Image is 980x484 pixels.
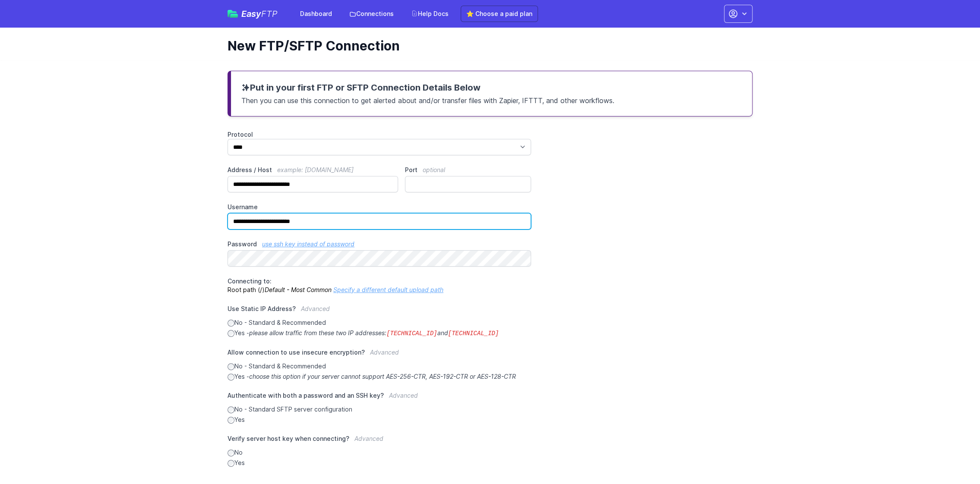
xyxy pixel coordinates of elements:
[228,448,531,457] label: No
[228,38,746,53] h1: New FTP/SFTP Connection
[277,166,354,173] span: example: [DOMAIN_NAME]
[406,6,454,22] a: Help Docs
[354,435,383,442] span: Advanced
[228,460,234,467] input: Yes
[423,166,445,173] span: optional
[249,329,499,336] i: please allow traffic from these two IP addresses: and
[228,417,234,424] input: Yes
[265,286,332,293] i: Default - Most Common
[261,9,278,19] span: FTP
[228,166,398,174] label: Address / Host
[228,277,272,285] span: Connecting to:
[370,349,399,356] span: Advanced
[448,330,499,337] code: [TECHNICAL_ID]
[228,405,531,414] label: No - Standard SFTP server configuration
[333,286,443,293] a: Specify a different default upload path
[249,373,516,380] i: choose this option if your server cannot support AES-256-CTR, AES-192-CTR or AES-128-CTR
[262,240,354,248] a: use ssh key instead of password
[937,441,970,474] iframe: Drift Widget Chat Controller
[295,6,337,22] a: Dashboard
[386,330,437,337] code: [TECHNICAL_ID]
[344,6,399,22] a: Connections
[228,240,531,248] label: Password
[228,415,531,424] label: Yes
[228,318,531,327] label: No - Standard & Recommended
[228,130,531,139] label: Protocol
[461,6,538,22] a: ⭐ Choose a paid plan
[228,459,531,467] label: Yes
[228,449,234,456] input: No
[228,391,531,405] label: Authenticate with both a password and an SSH key?
[228,374,234,380] input: Yes -choose this option if your server cannot support AES-256-CTR, AES-192-CTR or AES-128-CTR
[228,329,531,338] label: Yes -
[389,392,418,399] span: Advanced
[301,305,330,312] span: Advanced
[241,82,742,94] h3: Put in your first FTP or SFTP Connection Details Below
[228,9,278,18] a: EasyFTP
[228,330,234,337] input: Yes -please allow traffic from these two IP addresses:[TECHNICAL_ID]and[TECHNICAL_ID]
[228,363,234,370] input: No - Standard & Recommended
[228,10,238,18] img: easyftp_logo.png
[405,166,531,174] label: Port
[228,305,531,318] label: Use Static IP Address?
[228,348,531,362] label: Allow connection to use insecure encryption?
[228,277,531,294] p: Root path (/)
[241,9,278,18] span: Easy
[228,320,234,327] input: No - Standard & Recommended
[228,362,531,371] label: No - Standard & Recommended
[241,94,742,106] p: Then you can use this connection to get alerted about and/or transfer files with Zapier, IFTTT, a...
[228,406,234,413] input: No - Standard SFTP server configuration
[228,434,531,448] label: Verify server host key when connecting?
[228,372,531,381] label: Yes -
[228,203,531,211] label: Username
